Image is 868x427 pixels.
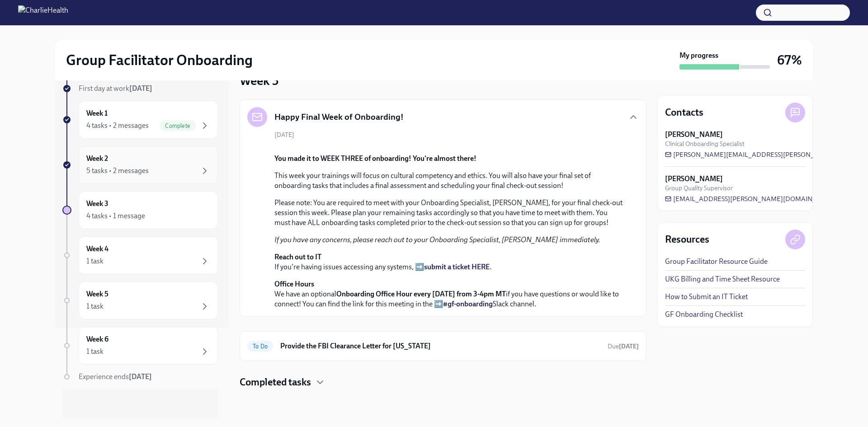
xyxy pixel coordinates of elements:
span: Clinical Onboarding Specialist [665,140,745,148]
div: 5 tasks • 2 messages [86,166,149,176]
span: Group Quality Supervisor [665,184,733,192]
div: 1 task [86,301,104,311]
h4: Contacts [665,106,703,119]
h6: Week 1 [86,108,108,118]
h5: Happy Final Week of Onboarding! [274,111,404,123]
span: Complete [160,122,196,129]
a: Week 41 task [62,236,218,274]
h6: Week 3 [86,199,108,209]
span: Experience ends [79,372,152,381]
p: If you're having issues accessing any systems, ➡️ . [274,252,624,272]
div: 1 task [86,347,104,357]
div: 4 tasks • 1 message [86,211,145,221]
h3: 67% [777,52,802,68]
a: Week 61 task [62,327,218,365]
a: First day at work[DATE] [62,84,218,94]
strong: Reach out to IT [274,253,321,261]
div: Completed tasks [240,375,646,389]
strong: Office Hours [274,280,314,288]
strong: [DATE] [619,343,639,350]
span: October 28th, 2025 10:00 [608,342,639,351]
strong: Onboarding Office Hour every [DATE] from 3-4pm MT [336,290,506,298]
h2: Group Facilitator Onboarding [66,51,253,69]
h6: Week 5 [86,289,108,299]
a: Week 51 task [62,282,218,319]
span: [DATE] [274,131,294,139]
a: GF Onboarding Checklist [665,310,743,319]
h3: Week 3 [240,72,279,89]
div: 1 task [86,256,104,266]
h6: Provide the FBI Clearance Letter for [US_STATE] [280,341,600,351]
p: This week your trainings will focus on cultural competency and ethics. You will also have your fi... [274,171,624,191]
strong: My progress [679,51,718,61]
a: Week 34 tasks • 1 message [62,191,218,229]
div: 4 tasks • 2 messages [86,121,149,131]
span: To Do [247,343,273,350]
h6: Week 2 [86,154,108,164]
img: CharlieHealth [18,5,68,20]
span: First day at work [79,84,152,93]
strong: [PERSON_NAME] [665,130,723,140]
h6: Week 6 [86,334,108,344]
strong: [PERSON_NAME] [665,174,723,184]
span: Due [608,343,639,350]
p: We have an optional if you have questions or would like to connect! You can find the link for thi... [274,279,624,309]
p: Please note: You are required to meet with your Onboarding Specialist, [PERSON_NAME], for your fi... [274,198,624,228]
h6: Week 4 [86,244,108,254]
em: If you have any concerns, please reach out to your Onboarding Specialist, [PERSON_NAME] immediately. [274,235,600,244]
strong: [DATE] [129,372,152,381]
strong: [DATE] [129,84,152,93]
a: Group Facilitator Resource Guide [665,257,768,267]
a: UKG Billing and Time Sheet Resource [665,274,780,284]
a: To DoProvide the FBI Clearance Letter for [US_STATE]Due[DATE] [247,339,639,353]
a: Week 14 tasks • 2 messagesComplete [62,101,218,139]
a: #gf-onboarding [443,300,493,308]
a: submit a ticket HERE [424,263,490,271]
a: Week 25 tasks • 2 messages [62,146,218,184]
h4: Resources [665,233,709,246]
a: [EMAIL_ADDRESS][PERSON_NAME][DOMAIN_NAME] [665,194,838,203]
h4: Completed tasks [240,375,311,389]
strong: You made it to WEEK THREE of onboarding! You're almost there! [274,154,476,163]
a: How to Submit an IT Ticket [665,292,748,302]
